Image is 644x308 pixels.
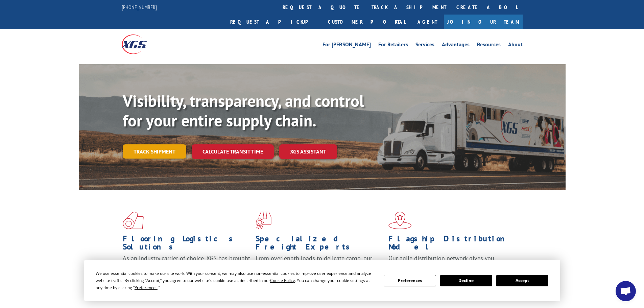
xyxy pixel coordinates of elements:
a: Join Our Team [444,15,523,29]
a: Advantages [442,42,470,49]
p: From overlength loads to delicate cargo, our experienced staff knows the best way to move your fr... [256,254,383,284]
img: xgs-icon-focused-on-flooring-red [256,212,271,229]
a: For [PERSON_NAME] [323,42,371,49]
a: XGS ASSISTANT [279,144,337,159]
span: As an industry carrier of choice, XGS has brought innovation and dedication to flooring logistics... [123,254,250,278]
div: Open chat [616,281,636,301]
h1: Flagship Distribution Model [388,235,516,254]
a: Customer Portal [323,15,411,29]
div: Cookie Consent Prompt [84,260,560,301]
b: Visibility, transparency, and control for your entire supply chain. [123,90,364,131]
span: Preferences [135,285,158,290]
a: [PHONE_NUMBER] [122,4,157,10]
button: Accept [496,275,548,286]
h1: Flooring Logistics Solutions [123,235,251,254]
a: Track shipment [123,144,186,159]
span: Our agile distribution network gives you nationwide inventory management on demand. [388,254,513,270]
a: Agent [411,15,444,29]
a: About [508,42,523,49]
a: Request a pickup [225,15,323,29]
a: For Retailers [378,42,408,49]
a: Resources [477,42,501,49]
div: We use essential cookies to make our site work. With your consent, we may also use non-essential ... [96,270,376,291]
span: Cookie Policy [270,278,295,283]
button: Preferences [384,275,436,286]
a: Calculate transit time [192,144,274,159]
img: xgs-icon-total-supply-chain-intelligence-red [123,212,144,229]
a: Services [415,42,434,49]
img: xgs-icon-flagship-distribution-model-red [388,212,412,229]
h1: Specialized Freight Experts [256,235,383,254]
button: Decline [440,275,492,286]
